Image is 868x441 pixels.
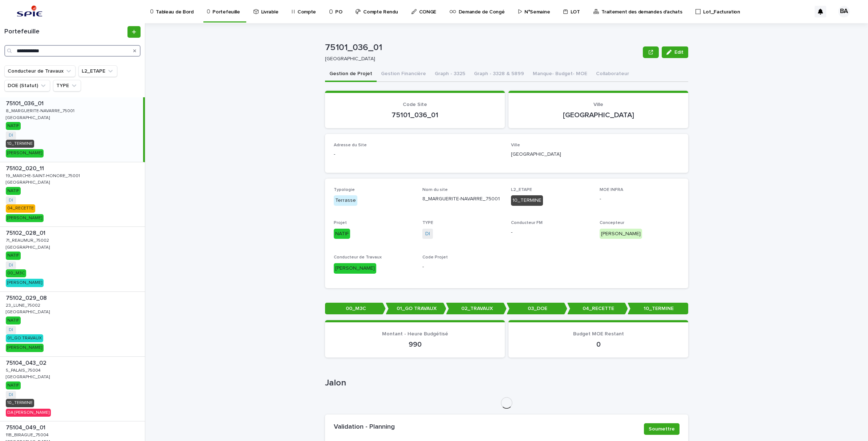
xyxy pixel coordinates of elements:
p: 75104_043_02 [6,358,48,367]
a: DI [9,133,13,138]
button: TYPE [53,80,81,91]
span: Projet [334,221,347,225]
p: 04_RECETTE [567,303,628,315]
button: Soumettre [644,423,680,435]
p: - [511,229,591,236]
span: Typologie [334,188,355,192]
p: 5_PALAIS_75004 [6,367,42,373]
span: Ville [593,102,603,107]
p: 00_M3C [325,303,386,315]
p: [GEOGRAPHIC_DATA] [6,179,51,185]
span: Adresse du Site [334,143,367,147]
span: MOE INFRA [600,188,623,192]
button: Graph - 3325 [430,67,470,82]
div: [PERSON_NAME] [600,229,642,239]
h1: Jalon [325,378,688,388]
h1: Portefeuille [4,28,126,36]
p: 75101_036_01 [6,99,45,107]
button: Edit [662,46,688,58]
a: DI [9,327,13,332]
span: Conducteur FM [511,221,543,225]
img: svstPd6MQfCT1uX1QGkG [15,4,45,19]
p: 19_MARCHE-SAINT-HONORE_75001 [6,172,81,179]
p: [GEOGRAPHIC_DATA] [6,373,51,380]
div: 00_M3C [6,269,26,277]
button: DOE (Statut) [4,80,50,91]
span: Code Site [403,102,427,107]
button: Gestion Financière [377,67,430,82]
a: DI [425,230,430,238]
div: NATIF [6,122,21,130]
button: Collaborateur [592,67,633,82]
a: DI [9,198,13,203]
p: 75101_036_01 [325,42,640,53]
div: [PERSON_NAME] [6,214,44,222]
p: 03_DOE [507,303,567,315]
div: BA [838,6,850,17]
p: [GEOGRAPHIC_DATA] [6,308,51,315]
div: 04_RECETTE [6,204,35,212]
span: Montant - Heure Budgétisé [382,331,448,336]
div: NATIF [6,252,21,260]
p: [GEOGRAPHIC_DATA] [517,111,680,119]
p: [GEOGRAPHIC_DATA] [325,56,637,62]
p: 75102_020_11 [6,164,45,172]
p: 75102_028_01 [6,228,47,237]
span: Budget MOE Restant [573,331,624,336]
p: [GEOGRAPHIC_DATA] [6,244,51,250]
p: 75101_036_01 [334,111,496,119]
p: 990 [334,340,496,349]
p: 71_REAUMUR_75002 [6,237,50,243]
div: Terrasse [334,195,357,206]
button: Graph - 3328 & 5899 [470,67,528,82]
div: [PERSON_NAME] [6,149,44,157]
span: L2_ETAPE [511,188,532,192]
div: 10_TERMINE [6,399,34,407]
a: DI [9,392,13,397]
div: DA [PERSON_NAME] [6,409,51,417]
p: [GEOGRAPHIC_DATA] [6,114,51,121]
input: Search [4,45,141,57]
span: Code Projet [422,255,448,260]
p: - [422,263,502,271]
div: NATIF [6,187,21,195]
p: [GEOGRAPHIC_DATA] [511,151,680,158]
a: DI [9,263,13,268]
span: Conducteur de Travaux [334,255,382,260]
button: Manque- Budget- MOE [528,67,592,82]
div: NATIF [6,381,21,389]
p: 02_TRAVAUX [446,303,507,315]
p: 75104_049_01 [6,423,47,431]
div: [PERSON_NAME] [6,279,44,287]
div: 10_TERMINE [6,140,34,148]
span: Concepteur [600,221,624,225]
p: - [334,151,502,158]
span: Soumettre [649,425,675,433]
div: NATIF [6,317,21,324]
p: 23_LUNE_75002 [6,302,42,308]
div: [PERSON_NAME] [334,263,376,274]
p: - [600,195,680,203]
h2: Validation - Planning [334,423,395,431]
div: NATIF [334,229,350,239]
p: 0 [517,340,680,349]
div: 10_TERMINE [511,195,543,206]
p: 10_TERMINE [628,303,688,315]
div: 01_GO TRAVAUX [6,334,43,342]
span: Ville [511,143,520,147]
span: TYPE [422,221,433,225]
span: Edit [674,50,684,55]
p: 8_MARGUERITE-NAVARRE_75001 [422,195,502,203]
button: Conducteur de Travaux [4,65,76,77]
div: [PERSON_NAME] [6,344,44,352]
span: Nom du site [422,188,448,192]
button: Gestion de Projet [325,67,377,82]
p: 01_GO TRAVAUX [386,303,446,315]
p: 11B_BIRAGUE_75004 [6,431,50,438]
button: L2_ETAPE [78,65,117,77]
p: 8_MARGUERITE-NAVARRE_75001 [6,107,76,114]
p: 75102_029_08 [6,293,48,302]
